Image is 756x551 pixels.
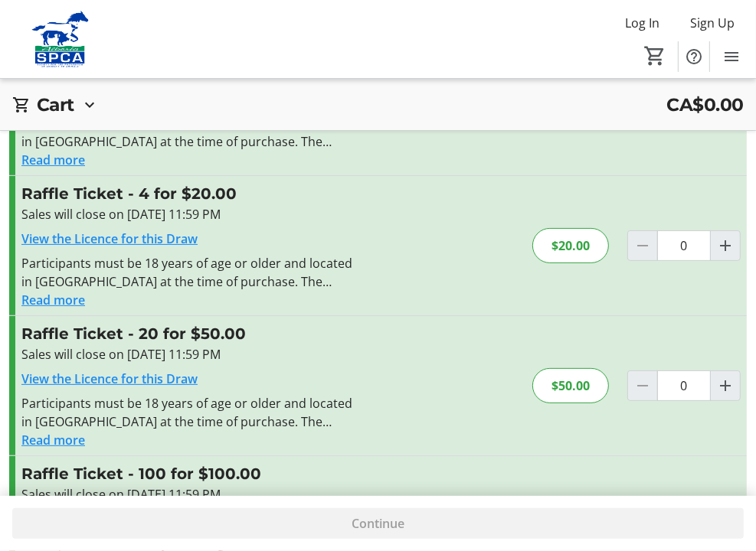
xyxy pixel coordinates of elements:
[21,151,85,169] button: Read more
[21,254,356,291] div: Participants must be 18 years of age or older and located in [GEOGRAPHIC_DATA] at the time of pur...
[21,322,356,345] h3: Raffle Ticket - 20 for $50.00
[21,485,356,504] div: Sales will close on [DATE] 11:59 PM
[657,230,711,261] input: Raffle Ticket Quantity
[21,462,356,485] h3: Raffle Ticket - 100 for $100.00
[641,42,669,70] button: Cart
[711,371,740,400] button: Increment by one
[532,228,609,263] div: $20.00
[532,368,609,403] div: $50.00
[625,14,659,32] span: Log In
[657,370,711,401] input: Raffle Ticket Quantity
[716,41,747,72] button: Menu
[613,11,672,35] button: Log In
[711,231,740,260] button: Increment by one
[37,91,74,118] h2: Cart
[21,370,198,387] a: View the Licence for this Draw
[21,345,356,364] div: Sales will close on [DATE] 11:59 PM
[21,182,356,205] h3: Raffle Ticket - 4 for $20.00
[21,114,356,151] div: Participants must be 18 years of age or older and located in [GEOGRAPHIC_DATA] at the time of pur...
[21,291,85,309] button: Read more
[21,431,85,449] button: Read more
[9,11,111,68] img: Alberta SPCA's Logo
[21,205,356,223] div: Sales will close on [DATE] 11:59 PM
[690,14,735,32] span: Sign Up
[667,91,745,118] span: CA$0.00
[21,394,356,431] div: Participants must be 18 years of age or older and located in [GEOGRAPHIC_DATA] at the time of pur...
[678,11,747,35] button: Sign Up
[679,41,709,72] button: Help
[21,230,198,247] a: View the Licence for this Draw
